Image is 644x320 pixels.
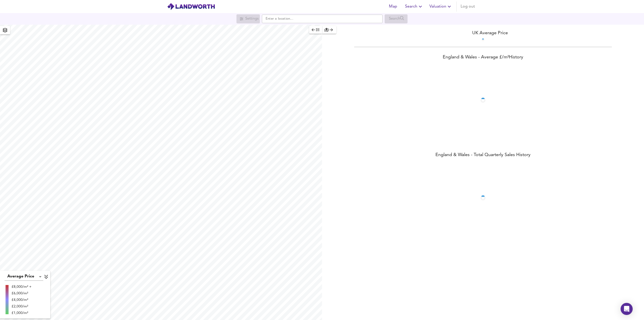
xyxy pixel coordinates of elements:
div: England & Wales - Total Quarterly Sales History [322,152,644,159]
span: Search [405,3,423,10]
span: Map [387,3,399,10]
button: Map [385,2,401,12]
div: £6,000/m² [12,291,31,296]
div: £1,000/m² [12,310,31,315]
div: Open Intercom Messenger [621,303,633,315]
div: Average Price [5,273,43,281]
button: Valuation [427,2,454,12]
div: £4,000/m² [12,297,31,302]
div: £2,000/m² [12,304,31,309]
div: England & Wales - Average £/ m² History [322,54,644,61]
div: £8,000/m² + [12,284,31,289]
div: Search for a location first or explore the map [236,14,260,23]
button: Search [403,2,425,12]
button: Log out [459,2,477,12]
input: Enter a location... [262,15,383,23]
span: Log out [461,3,475,10]
div: UK Average Price [322,30,644,37]
span: Valuation [429,3,452,10]
img: logo [167,3,215,10]
div: Search for a location first or explore the map [385,14,408,23]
